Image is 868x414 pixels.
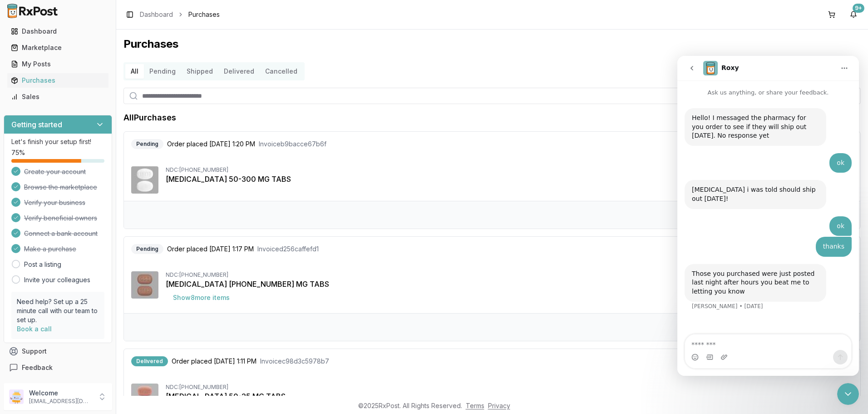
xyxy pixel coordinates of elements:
[11,119,62,130] h3: Getting started
[29,389,92,398] p: Welcome
[123,111,176,124] h1: All Purchases
[4,90,112,104] button: Sales
[188,10,220,19] span: Purchases
[24,183,97,192] span: Browse the marketplace
[259,140,326,149] span: Invoice b9bacce67b6f
[7,56,108,72] a: My Posts
[131,244,163,254] div: Pending
[24,244,76,254] span: Make a purchase
[9,389,24,404] img: User avatar
[144,64,181,79] button: Pending
[7,40,108,56] a: Marketplace
[4,24,112,39] button: Dashboard
[24,229,98,238] span: Connect a bank account
[166,174,853,185] div: [MEDICAL_DATA] 50-300 MG TABS
[167,244,254,254] span: Order placed [DATE] 1:17 PM
[4,4,62,18] img: RxPost Logo
[22,363,53,372] span: Feedback
[24,260,61,269] a: Post a listing
[11,137,104,146] p: Let's finish your setup first!
[260,64,303,79] button: Cancelled
[125,64,144,79] button: All
[4,343,112,359] button: Support
[166,289,237,306] button: Show8more items
[11,43,105,52] div: Marketplace
[131,384,158,411] img: Juluca 50-25 MG TABS
[29,398,92,405] p: [EMAIL_ADDRESS][DOMAIN_NAME]
[167,140,255,149] span: Order placed [DATE] 1:20 PM
[11,148,25,157] span: 75 %
[4,73,112,88] button: Purchases
[181,64,218,79] button: Shipped
[257,244,319,254] span: Invoice d256caffefd1
[17,325,52,333] a: Book a call
[677,56,859,376] iframe: Intercom live chat
[846,7,861,22] button: 9+
[11,60,105,69] div: My Posts
[7,72,108,89] a: Purchases
[11,92,105,101] div: Sales
[17,297,99,324] p: Need help? Set up a 25 minute call with our team to set up.
[466,402,484,409] a: Terms
[131,356,168,366] div: Delivered
[7,89,108,105] a: Sales
[123,37,861,51] h1: Purchases
[24,198,85,207] span: Verify your business
[24,214,97,223] span: Verify beneficial owners
[140,10,220,19] nav: breadcrumb
[166,271,853,279] div: NDC: [PHONE_NUMBER]
[24,167,86,176] span: Create your account
[166,391,853,402] div: [MEDICAL_DATA] 50-25 MG TABS
[11,76,105,85] div: Purchases
[853,4,864,13] div: 9+
[166,279,853,289] div: [MEDICAL_DATA] [PHONE_NUMBER] MG TABS
[24,275,90,284] a: Invite your colleagues
[131,271,158,299] img: Biktarvy 50-200-25 MG TABS
[260,357,329,366] span: Invoice c98d3c5978b7
[131,166,158,194] img: Dovato 50-300 MG TABS
[140,10,173,19] a: Dashboard
[166,166,853,174] div: NDC: [PHONE_NUMBER]
[131,139,163,149] div: Pending
[837,383,859,405] iframe: Intercom live chat
[4,57,112,71] button: My Posts
[4,40,112,55] button: Marketplace
[166,384,853,391] div: NDC: [PHONE_NUMBER]
[488,402,510,409] a: Privacy
[4,359,112,376] button: Feedback
[218,64,260,79] button: Delivered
